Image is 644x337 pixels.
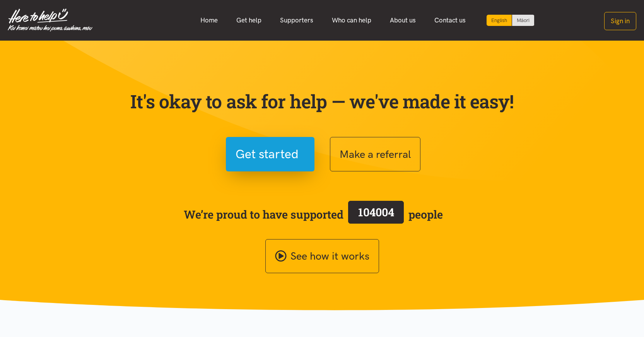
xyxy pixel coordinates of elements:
[604,12,636,30] button: Sign in
[271,12,323,29] a: Supporters
[358,205,394,219] span: 104004
[425,12,475,29] a: Contact us
[236,144,299,164] span: Get started
[191,12,227,29] a: Home
[323,12,381,29] a: Who can help
[265,239,379,274] a: See how it works
[487,15,535,26] div: Language toggle
[184,199,443,229] span: We’re proud to have supported people
[512,15,534,26] a: Switch to Te Reo Māori
[227,12,271,29] a: Get help
[330,137,420,171] button: Make a referral
[487,15,512,26] div: Current language
[129,90,516,113] p: It's okay to ask for help — we've made it easy!
[381,12,425,29] a: About us
[8,9,92,32] img: Home
[343,199,408,229] a: 104004
[226,137,314,171] button: Get started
